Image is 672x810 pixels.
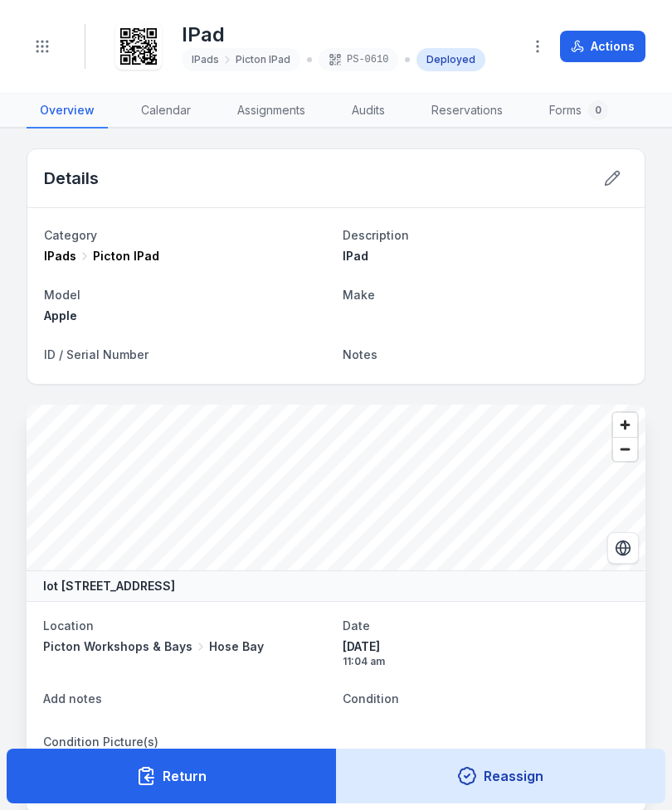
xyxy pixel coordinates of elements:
[43,638,192,655] span: Picton Workshops & Bays
[43,618,94,633] span: Location
[224,94,319,129] a: Assignments
[418,94,516,129] a: Reservations
[43,578,175,594] strong: lot [STREET_ADDRESS]
[343,618,370,633] span: Date
[209,638,264,655] span: Hose Bay
[560,31,645,62] button: Actions
[27,405,645,570] canvas: Map
[343,655,629,668] span: 11:04 am
[236,53,290,66] span: Picton IPad
[338,94,398,129] a: Audits
[319,48,398,71] div: PS-0610
[43,691,102,706] span: Add notes
[7,749,337,803] button: Return
[44,288,80,302] span: Model
[613,413,637,437] button: Zoom in
[343,691,399,706] span: Condition
[343,288,375,302] span: Make
[613,437,637,461] button: Zoom out
[43,735,158,749] span: Condition Picture(s)
[343,638,629,668] time: 5/9/2025, 11:04:38 am
[128,94,204,129] a: Calendar
[416,48,485,71] div: Deployed
[343,228,409,242] span: Description
[588,100,608,120] div: 0
[343,638,629,655] span: [DATE]
[93,248,159,264] span: Picton IPad
[27,31,58,62] button: Toggle navigation
[44,167,99,190] h2: Details
[343,347,377,361] span: Notes
[44,308,77,323] span: Apple
[44,248,76,264] span: IPads
[44,347,149,361] span: ID / Serial Number
[182,22,485,48] h1: IPad
[336,749,666,803] button: Reassign
[607,532,639,564] button: Switch to Satellite View
[192,53,219,66] span: IPads
[43,638,329,655] a: Picton Workshops & BaysHose Bay
[44,228,97,242] span: Category
[27,94,108,129] a: Overview
[343,249,368,263] span: IPad
[536,94,621,129] a: Forms0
